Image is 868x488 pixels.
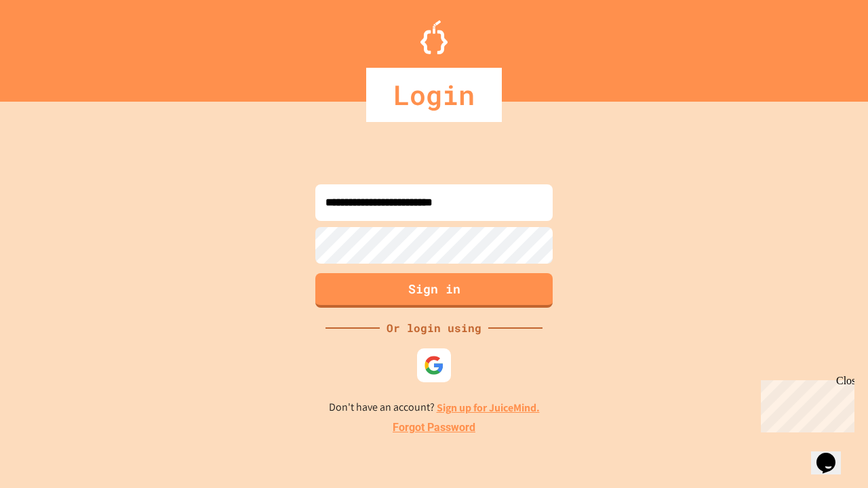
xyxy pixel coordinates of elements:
div: Chat with us now!Close [5,5,94,86]
a: Sign up for JuiceMind. [437,401,540,415]
div: Or login using [380,320,488,336]
p: Don't have an account? [329,399,540,416]
button: Sign in [315,273,553,308]
a: Forgot Password [393,420,475,436]
iframe: chat widget [811,434,854,474]
iframe: chat widget [755,375,854,432]
div: Login [366,68,502,122]
img: Logo.svg [420,20,448,54]
img: google-icon.svg [424,355,444,375]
